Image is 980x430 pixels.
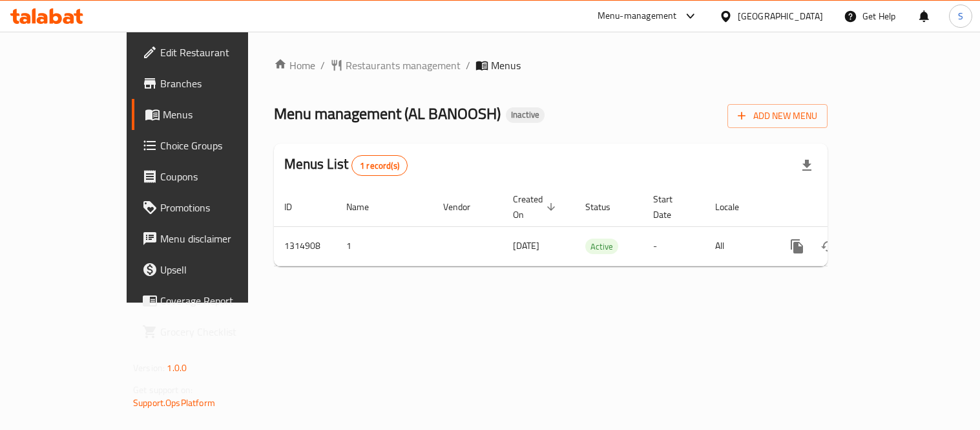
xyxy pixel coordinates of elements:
a: Menu disclaimer [132,223,290,254]
span: ID [284,199,309,215]
span: Status [585,199,627,215]
button: Add New Menu [727,104,828,128]
a: Upsell [132,254,290,285]
span: 1.0.0 [167,360,187,376]
a: Coverage Report [132,285,290,316]
td: 1 [336,226,433,266]
span: Upsell [160,262,280,277]
span: Restaurants management [346,58,461,73]
li: / [466,58,470,73]
h2: Menus List [284,155,408,176]
th: Actions [771,188,916,227]
div: Inactive [506,107,545,123]
span: Active [585,239,618,254]
span: Menu disclaimer [160,231,280,246]
span: Version: [133,360,165,376]
td: All [705,226,771,266]
span: Vendor [443,199,487,215]
span: S [958,9,963,23]
span: Branches [160,76,280,91]
span: Coupons [160,169,280,184]
span: Promotions [160,200,280,215]
a: Grocery Checklist [132,316,290,347]
span: Grocery Checklist [160,324,280,339]
span: Add New Menu [738,108,817,124]
a: Restaurants management [330,58,461,73]
span: Choice Groups [160,138,280,153]
div: Total records count [351,155,408,176]
span: Locale [715,199,756,215]
button: more [782,231,813,262]
li: / [320,58,325,73]
a: Edit Restaurant [132,37,290,68]
span: Created On [513,191,559,222]
span: Menu management ( AL BANOOSH ) [274,99,501,128]
a: Menus [132,99,290,130]
span: Inactive [506,109,545,120]
a: Home [274,58,315,73]
div: [GEOGRAPHIC_DATA] [738,9,823,23]
nav: breadcrumb [274,58,828,73]
button: Change Status [813,231,844,262]
div: Active [585,239,618,254]
span: Menus [163,107,280,122]
span: Edit Restaurant [160,45,280,60]
div: Menu-management [598,8,677,24]
td: - [643,226,705,266]
span: Coverage Report [160,293,280,308]
div: Export file [791,150,822,181]
a: Branches [132,68,290,99]
a: Coupons [132,161,290,192]
td: 1314908 [274,226,336,266]
a: Promotions [132,192,290,223]
span: Get support on: [133,382,193,398]
table: enhanced table [274,188,916,266]
span: [DATE] [513,237,539,254]
span: Start Date [653,191,689,222]
a: Choice Groups [132,130,290,161]
span: 1 record(s) [352,160,407,172]
a: Support.OpsPlatform [133,394,215,411]
span: Name [346,199,386,215]
span: Menus [491,58,521,73]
